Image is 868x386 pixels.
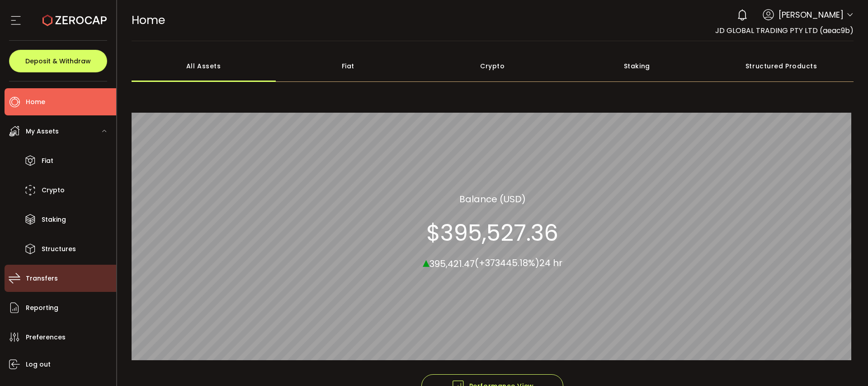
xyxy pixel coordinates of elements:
span: Home [26,95,45,109]
span: Crypto [42,184,65,197]
span: Transfers [26,272,58,285]
span: Home [132,12,165,28]
span: ▴ [423,252,429,272]
span: Deposit & Withdraw [25,58,91,64]
span: [PERSON_NAME] [778,9,844,21]
span: Reporting [26,301,58,315]
span: Structures [42,243,76,256]
span: Staking [42,213,66,226]
span: (+373445.18%) [475,257,539,269]
div: All Assets [132,50,276,82]
span: Fiat [42,154,53,167]
section: $395,527.36 [426,219,558,246]
section: Balance (USD) [459,192,526,205]
span: JD GLOBAL TRADING PTY LTD (aeac9b) [715,25,854,36]
button: Deposit & Withdraw [9,50,107,72]
span: Log out [26,358,51,371]
span: Preferences [26,331,66,344]
span: 24 hr [539,257,562,269]
span: My Assets [26,125,59,138]
span: 395,421.47 [429,257,475,270]
div: Fiat [276,50,420,82]
div: Staking [565,50,709,82]
div: Structured Products [709,50,854,82]
div: Crypto [420,50,565,82]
